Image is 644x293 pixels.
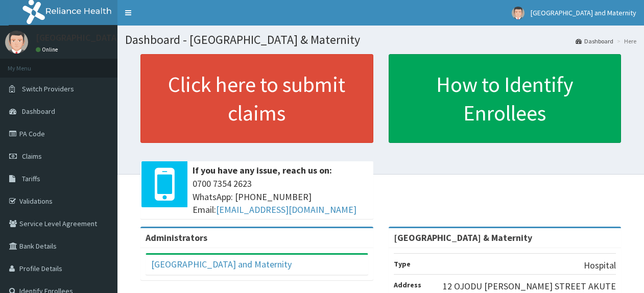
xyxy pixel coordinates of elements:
b: Type [394,259,411,268]
a: Click here to submit claims [140,54,373,143]
span: 0700 7354 2623 WhatsApp: [PHONE_NUMBER] Email: [193,177,368,216]
span: [GEOGRAPHIC_DATA] and Maternity [531,8,636,17]
li: Here [614,37,636,45]
b: If you have any issue, reach us on: [193,164,332,176]
a: Online [36,46,60,53]
a: [EMAIL_ADDRESS][DOMAIN_NAME] [216,204,356,215]
img: User Image [5,31,28,54]
b: Administrators [146,232,207,243]
img: User Image [512,7,524,19]
p: Hospital [584,259,616,272]
span: Tariffs [22,174,40,183]
span: Claims [22,152,42,161]
a: [GEOGRAPHIC_DATA] and Maternity [151,258,292,270]
span: Switch Providers [22,84,74,93]
span: Dashboard [22,107,55,116]
strong: [GEOGRAPHIC_DATA] & Maternity [394,232,532,243]
a: Dashboard [576,37,613,45]
p: 12 OJODU [PERSON_NAME] STREET AKUTE [443,280,616,293]
h1: Dashboard - [GEOGRAPHIC_DATA] & Maternity [125,33,636,46]
a: How to Identify Enrollees [389,54,622,143]
p: [GEOGRAPHIC_DATA] and Maternity [36,33,178,42]
b: Address [394,280,421,289]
